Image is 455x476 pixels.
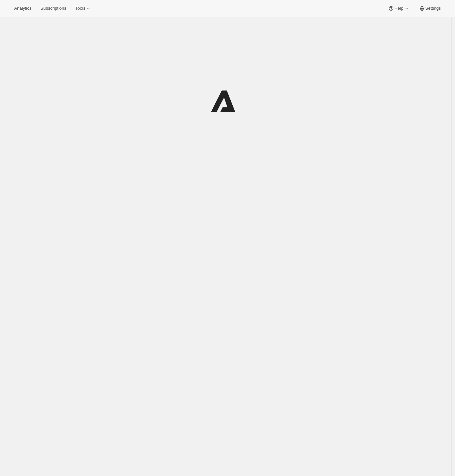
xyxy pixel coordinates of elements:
span: Analytics [14,6,31,11]
span: Subscriptions [40,6,66,11]
button: Help [384,4,413,13]
button: Analytics [10,4,35,13]
span: Help [394,6,403,11]
button: Settings [415,4,445,13]
button: Tools [71,4,96,13]
span: Settings [425,6,441,11]
span: Tools [75,6,85,11]
button: Subscriptions [36,4,70,13]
